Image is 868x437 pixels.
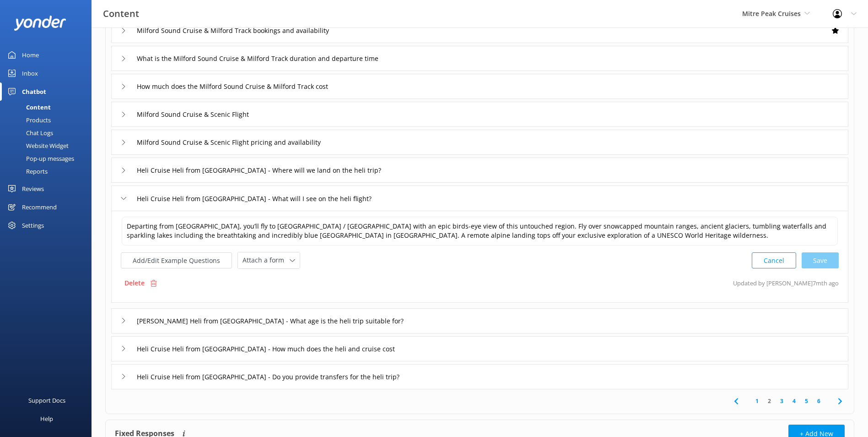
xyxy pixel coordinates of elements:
a: 4 [788,397,800,405]
a: Website Widget [5,139,92,152]
button: Cancel [752,252,796,268]
a: Content [5,101,92,114]
div: Chatbot [22,82,46,101]
a: Chat Logs [5,126,92,139]
div: Content [5,101,51,114]
span: Attach a form [243,255,290,265]
div: Reviews [22,180,44,198]
div: Pop-up messages [5,152,74,165]
div: Reports [5,165,48,178]
div: Settings [22,216,44,235]
p: Updated by [PERSON_NAME] 7mth ago [733,274,839,292]
button: Add/Edit Example Questions [121,252,232,268]
a: 5 [800,397,813,405]
a: 1 [751,397,763,405]
div: Support Docs [28,391,65,410]
a: 6 [813,397,825,405]
span: Mitre Peak Cruises [742,9,801,18]
div: Help [40,410,53,428]
textarea: Departing from [GEOGRAPHIC_DATA], you’ll fly to [GEOGRAPHIC_DATA] / [GEOGRAPHIC_DATA] with an epi... [122,217,838,246]
div: Products [5,114,51,126]
a: Products [5,114,92,126]
div: Home [22,46,39,64]
img: yonder-white-logo.png [14,16,66,31]
a: 2 [763,397,776,405]
h3: Content [103,6,139,21]
div: Recommend [22,198,57,216]
p: Delete [124,278,145,288]
div: Inbox [22,64,38,82]
a: 3 [776,397,788,405]
div: Chat Logs [5,126,53,139]
a: Pop-up messages [5,152,92,165]
a: Reports [5,165,92,178]
div: Website Widget [5,139,69,152]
